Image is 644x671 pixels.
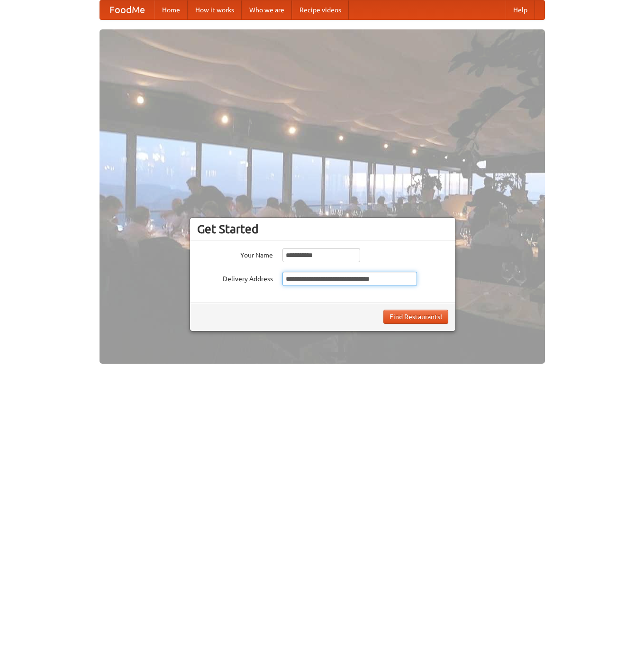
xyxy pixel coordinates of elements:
a: FoodMe [100,0,154,19]
h3: Get Started [197,222,448,236]
a: Help [506,0,535,19]
button: Find Restaurants! [383,310,448,324]
a: Recipe videos [292,0,349,19]
a: How it works [188,0,242,19]
label: Delivery Address [197,272,273,284]
a: Who we are [242,0,292,19]
label: Your Name [197,248,273,260]
a: Home [154,0,188,19]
